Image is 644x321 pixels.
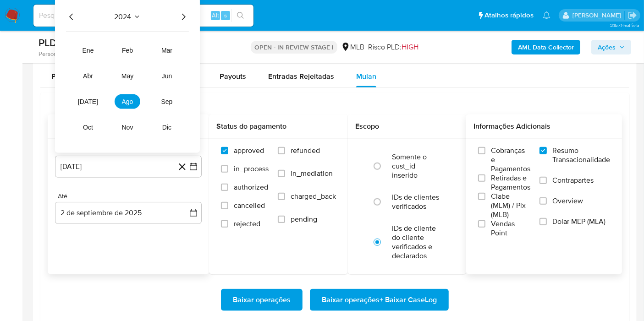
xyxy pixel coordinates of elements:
[610,22,639,29] span: 3.157.1-hotfix-5
[598,40,616,54] span: Ações
[33,10,253,22] input: Pesquise usuários ou casos...
[591,40,631,54] button: Ações
[341,42,364,52] div: MLB
[368,42,418,52] span: Risco PLD:
[484,11,534,20] span: Atalhos rápidos
[251,41,337,54] p: OPEN - IN REVIEW STAGE I
[518,40,574,54] b: AML Data Collector
[543,11,550,19] a: Notificações
[39,50,64,58] b: Person ID
[572,11,624,20] p: leticia.merlin@mercadolivre.com
[512,40,580,54] button: AML Data Collector
[402,42,418,52] span: HIGH
[212,11,219,20] span: Alt
[224,11,227,20] span: s
[627,11,637,20] a: Sair
[231,9,250,22] button: search-icon
[39,35,57,50] b: PLD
